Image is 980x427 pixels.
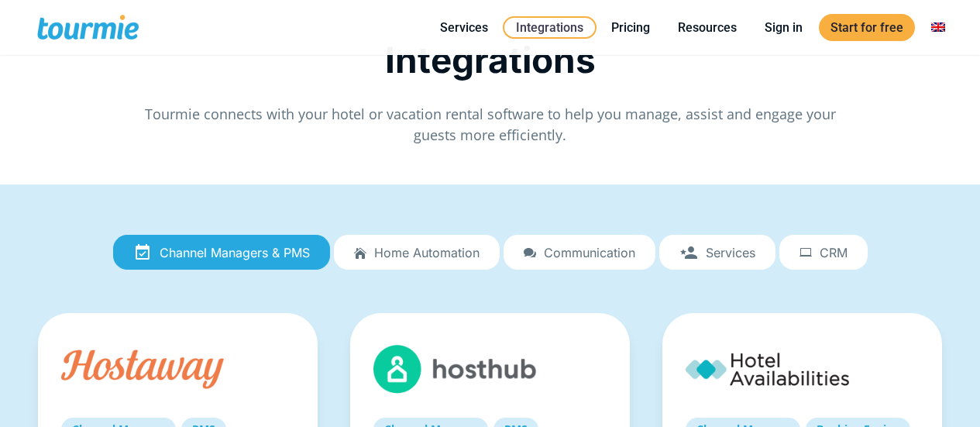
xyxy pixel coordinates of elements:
[819,14,915,41] a: Start for free
[385,38,596,81] span: Integrations
[160,246,310,260] span: Channel Managers & PMS
[374,246,480,260] span: Home automation
[503,16,597,39] a: Integrations
[666,18,748,37] a: Resources
[753,18,814,37] a: Sign in
[145,105,836,144] span: Tourmie connects with your hotel or vacation rental software to help you manage, assist and engag...
[600,18,662,37] a: Pricing
[820,246,848,260] span: CRM
[428,18,500,37] a: Services
[544,246,635,260] span: Communication
[920,18,957,37] a: Switch to
[706,246,755,260] span: Services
